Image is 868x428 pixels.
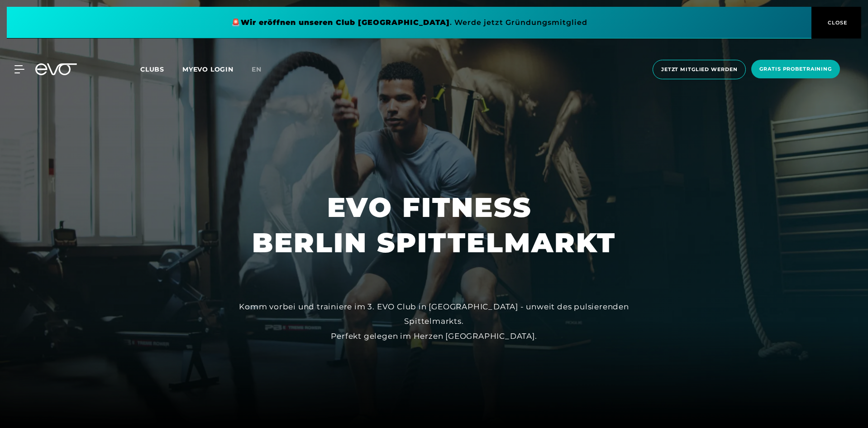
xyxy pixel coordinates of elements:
[759,65,832,73] span: Gratis Probetraining
[825,19,848,27] span: CLOSE
[252,65,262,73] span: en
[182,65,234,73] a: MYEVO LOGIN
[811,7,861,38] button: CLOSE
[749,60,843,79] a: Gratis Probetraining
[140,65,182,73] a: Clubs
[661,66,737,73] span: Jetzt Mitglied werden
[140,65,164,73] span: Clubs
[252,190,616,260] h1: EVO FITNESS BERLIN SPITTELMARKT
[252,64,272,75] a: en
[230,299,638,343] div: Komm vorbei und trainiere im 3. EVO Club in [GEOGRAPHIC_DATA] - unweit des pulsierenden Spittelma...
[650,60,749,79] a: Jetzt Mitglied werden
